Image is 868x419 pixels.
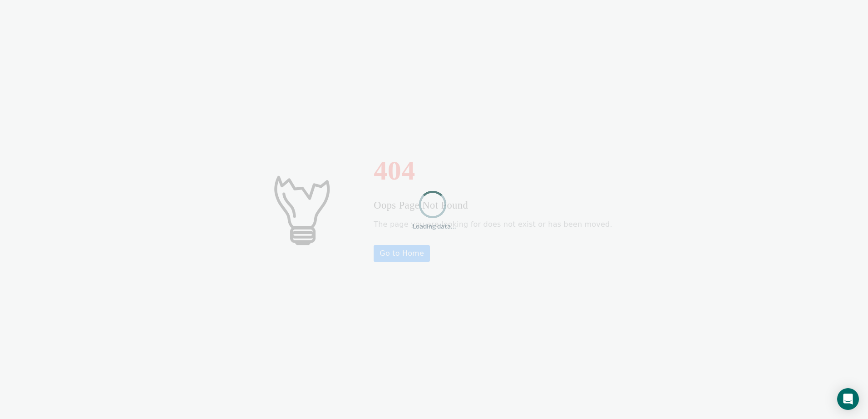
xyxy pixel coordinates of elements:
[374,218,612,231] p: The page you are looking for does not exist or has been moved.
[374,157,612,184] h1: 404
[374,198,612,213] h3: Oops Page Not Found
[837,388,859,410] div: Open Intercom Messenger
[256,164,346,255] img: #
[374,245,430,262] a: Go to Home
